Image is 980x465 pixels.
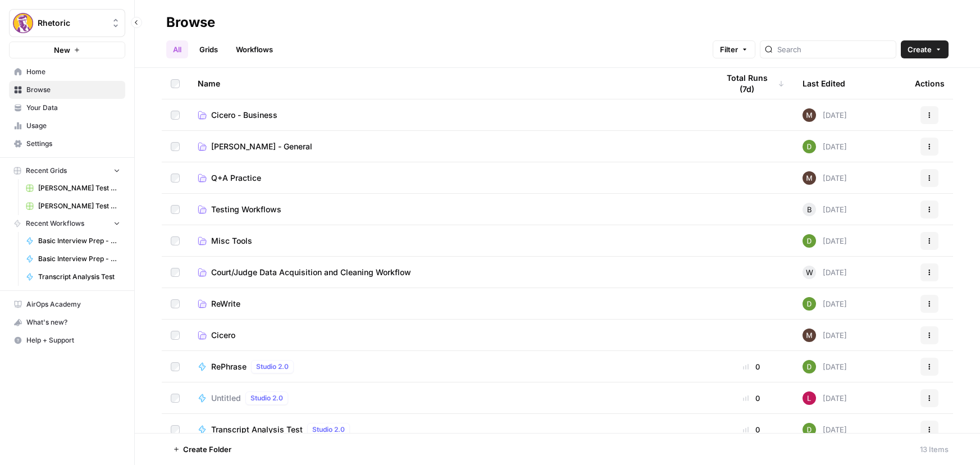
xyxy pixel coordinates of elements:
[9,215,125,232] button: Recent Workflows
[10,314,125,331] div: What's new?
[211,393,241,404] span: Untitled
[38,183,120,193] span: [PERSON_NAME] Test Workflow - Copilot Example Grid
[803,171,847,185] div: [DATE]
[198,330,700,341] a: Cicero
[21,268,125,286] a: Transcript Analysis Test
[9,117,125,135] a: Usage
[718,68,785,99] div: Total Runs (7d)
[38,236,120,246] span: Basic Interview Prep - Question Creator
[803,329,816,342] img: 7m96hgkn2ytuyzsdcp6mfpkrnuzx
[13,13,33,33] img: Rhetoric Logo
[803,297,816,311] img: 9imwbg9onax47rbj8p24uegffqjq
[211,204,281,215] span: Testing Workflows
[803,234,816,248] img: 9imwbg9onax47rbj8p24uegffqjq
[211,330,235,341] span: Cicero
[718,361,785,372] div: 0
[807,204,812,215] span: B
[901,40,949,58] button: Create
[9,42,125,58] button: New
[198,267,700,278] a: Court/Judge Data Acquisition and Cleaning Workflow
[9,295,125,313] a: AirOps Academy
[9,135,125,153] a: Settings
[211,298,240,309] span: ReWrite
[26,67,120,77] span: Home
[183,444,231,455] span: Create Folder
[803,360,847,373] div: [DATE]
[312,425,345,435] span: Studio 2.0
[198,172,700,184] a: Q+A Practice
[26,166,67,176] span: Recent Grids
[198,360,700,373] a: RePhraseStudio 2.0
[198,110,700,121] a: Cicero - Business
[198,204,700,215] a: Testing Workflows
[211,141,312,152] span: [PERSON_NAME] - General
[38,201,120,211] span: [PERSON_NAME] Test Workflow - SERP Overview Grid
[718,424,785,435] div: 0
[26,299,120,309] span: AirOps Academy
[9,331,125,349] button: Help + Support
[803,329,847,342] div: [DATE]
[250,393,283,403] span: Studio 2.0
[9,313,125,331] button: What's new?
[803,266,847,279] div: [DATE]
[803,391,816,405] img: znxy9yx93ugzq4o7rvh2wejui7pq
[38,272,120,282] span: Transcript Analysis Test
[198,298,700,309] a: ReWrite
[198,423,700,436] a: Transcript Analysis TestStudio 2.0
[54,44,70,56] span: New
[26,121,120,131] span: Usage
[920,444,949,455] div: 13 Items
[9,63,125,81] a: Home
[803,234,847,248] div: [DATE]
[229,40,280,58] a: Workflows
[9,162,125,179] button: Recent Grids
[9,99,125,117] a: Your Data
[38,17,106,29] span: Rhetoric
[26,139,120,149] span: Settings
[803,423,847,436] div: [DATE]
[211,424,303,435] span: Transcript Analysis Test
[21,250,125,268] a: Basic Interview Prep - Grading
[908,44,932,55] span: Create
[21,179,125,197] a: [PERSON_NAME] Test Workflow - Copilot Example Grid
[803,171,816,185] img: 7m96hgkn2ytuyzsdcp6mfpkrnuzx
[803,108,816,122] img: 7m96hgkn2ytuyzsdcp6mfpkrnuzx
[166,40,188,58] a: All
[198,391,700,405] a: UntitledStudio 2.0
[211,267,411,278] span: Court/Judge Data Acquisition and Cleaning Workflow
[166,440,238,458] button: Create Folder
[720,44,738,55] span: Filter
[9,9,125,37] button: Workspace: Rhetoric
[21,232,125,250] a: Basic Interview Prep - Question Creator
[211,235,252,247] span: Misc Tools
[777,44,891,55] input: Search
[9,81,125,99] a: Browse
[193,40,225,58] a: Grids
[803,108,847,122] div: [DATE]
[256,362,289,372] span: Studio 2.0
[21,197,125,215] a: [PERSON_NAME] Test Workflow - SERP Overview Grid
[166,13,215,31] div: Browse
[803,360,816,373] img: 9imwbg9onax47rbj8p24uegffqjq
[26,335,120,345] span: Help + Support
[803,140,847,153] div: [DATE]
[718,393,785,404] div: 0
[26,218,84,229] span: Recent Workflows
[211,110,277,121] span: Cicero - Business
[803,68,845,99] div: Last Edited
[915,68,945,99] div: Actions
[803,203,847,216] div: [DATE]
[198,141,700,152] a: [PERSON_NAME] - General
[26,103,120,113] span: Your Data
[806,267,813,278] span: W
[211,361,247,372] span: RePhrase
[803,391,847,405] div: [DATE]
[803,423,816,436] img: 9imwbg9onax47rbj8p24uegffqjq
[198,235,700,247] a: Misc Tools
[803,140,816,153] img: 9imwbg9onax47rbj8p24uegffqjq
[26,85,120,95] span: Browse
[211,172,261,184] span: Q+A Practice
[803,297,847,311] div: [DATE]
[38,254,120,264] span: Basic Interview Prep - Grading
[713,40,755,58] button: Filter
